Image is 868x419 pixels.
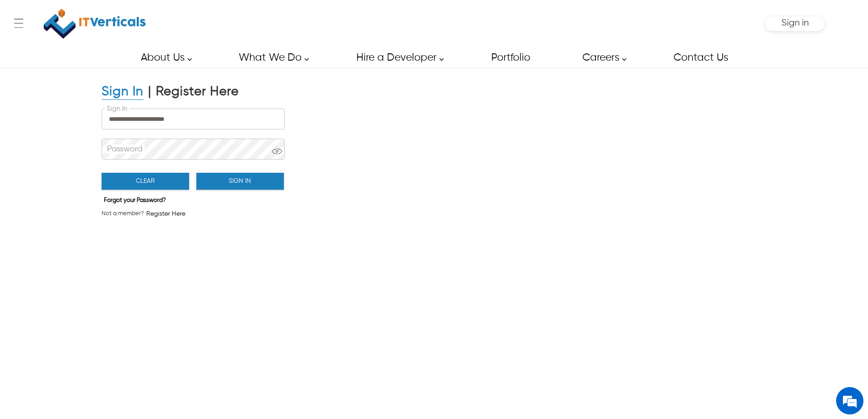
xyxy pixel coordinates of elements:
span: Not a member? [102,209,144,218]
a: Sign in [781,21,809,27]
a: Careers [572,47,632,68]
span: Register Here [146,209,185,218]
span: Sign in [781,18,809,28]
div: | [148,84,151,100]
div: Sign In [102,84,144,100]
button: Forgot your Password? [102,195,168,207]
img: IT Verticals Inc [44,5,146,43]
a: About Us [130,47,197,68]
button: Sign In [196,173,284,190]
a: Portfolio [481,47,540,68]
a: IT Verticals Inc [43,5,146,43]
a: What We Do [228,47,314,68]
a: Hire a Developer [346,47,449,68]
div: Register Here [156,84,239,100]
button: Clear [102,173,189,190]
a: Contact Us [663,47,738,68]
